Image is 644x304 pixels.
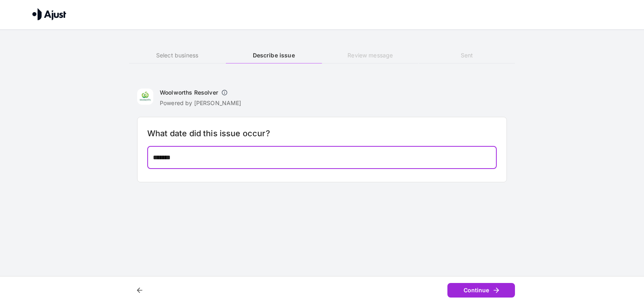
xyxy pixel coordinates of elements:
h6: Sent [419,51,515,60]
p: Powered by [PERSON_NAME] [160,99,241,107]
h6: Woolworths Resolver [160,89,218,97]
img: Ajust [32,8,66,20]
button: Continue [447,283,515,298]
h6: Review message [322,51,418,60]
h6: Select business [129,51,225,60]
h6: What date did this issue occur? [147,127,497,140]
img: Woolworths [137,89,153,105]
h6: Describe issue [226,51,322,60]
